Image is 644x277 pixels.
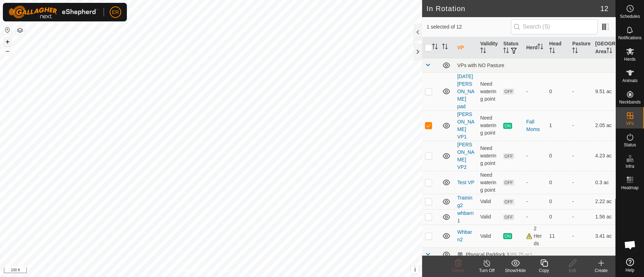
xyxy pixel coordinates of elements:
a: Privacy Policy [183,268,210,274]
div: Edit [558,267,587,274]
td: 0 [546,194,569,209]
th: Validity [477,37,500,59]
td: 0.3 ac [593,171,615,194]
div: - [526,88,543,95]
span: Status [624,143,636,147]
p-sorticon: Activate to sort [442,45,448,50]
div: Fall Moms [526,118,543,133]
td: 4.23 ac [593,141,615,171]
a: Open chat [619,234,641,256]
span: OFF [503,89,514,95]
span: Delete [452,268,465,273]
span: Heatmap [621,186,639,190]
button: i [411,266,419,274]
div: - [526,152,543,160]
div: Physical Paddock 1 [457,252,532,258]
td: - [569,209,592,225]
button: – [3,47,12,55]
span: (89.75 ac) [510,252,532,257]
td: 0 [546,141,569,171]
a: Test VP [457,180,474,185]
a: [PERSON_NAME] VP1 [457,111,474,140]
div: Create [587,267,615,274]
span: Notifications [618,36,641,40]
span: Infra [625,164,634,168]
p-sorticon: Activate to sort [606,49,612,54]
td: 1 [546,110,569,141]
td: 11 [546,225,569,247]
td: Need watering point [477,171,500,194]
span: ER [112,9,119,16]
a: [DATE] [PERSON_NAME] pad [457,74,474,109]
button: + [3,37,12,46]
a: Contact Us [218,268,239,274]
div: - [526,179,543,186]
td: 2.22 ac [593,194,615,209]
span: 1 selected of 12 [426,23,511,31]
p-sorticon: Activate to sort [538,45,543,50]
td: 0 [546,171,569,194]
div: - [526,198,543,205]
td: 0 [546,72,569,110]
td: 1.56 ac [593,209,615,225]
span: ON [503,233,512,239]
td: - [569,72,592,110]
a: [PERSON_NAME] VP2 [457,142,474,170]
p-sorticon: Activate to sort [549,49,555,54]
a: Whbarn2 [457,229,472,242]
h2: In Rotation [426,4,600,13]
p-sorticon: Activate to sort [503,49,509,54]
button: Map Layers [16,26,24,35]
span: Neckbands [619,100,640,104]
button: Reset Map [3,26,12,34]
td: - [569,225,592,247]
div: Turn Off [472,267,501,274]
div: 2 Herds [526,225,543,247]
th: VP [454,37,477,59]
div: Show/Hide [501,267,530,274]
th: Pasture [569,37,592,59]
div: Copy [530,267,558,274]
td: - [569,194,592,209]
div: - [526,213,543,221]
p-sorticon: Activate to sort [572,49,578,54]
td: Valid [477,209,500,225]
span: Schedules [620,14,640,19]
span: i [414,267,416,273]
span: Help [625,268,634,272]
td: 9.51 ac [593,72,615,110]
span: Animals [622,79,638,83]
p-sorticon: Activate to sort [432,45,438,50]
span: VPs [626,121,634,126]
th: [GEOGRAPHIC_DATA] Area [593,37,615,59]
div: VPs with NO Pasture [457,62,613,68]
span: OFF [503,153,514,159]
a: Training2 [457,195,472,208]
td: 2.05 ac [593,110,615,141]
span: OFF [503,214,514,220]
td: - [569,141,592,171]
input: Search (S) [511,19,598,34]
span: Herds [624,57,635,61]
th: Head [546,37,569,59]
th: Herd [523,37,546,59]
span: 12 [600,3,608,14]
td: - [569,110,592,141]
span: OFF [503,180,514,186]
td: - [569,171,592,194]
td: Need watering point [477,72,500,110]
th: Status [500,37,523,59]
td: Valid [477,225,500,247]
span: ON [503,123,512,129]
img: Gallagher Logo [9,6,98,19]
td: 3.41 ac [593,225,615,247]
td: Need watering point [477,141,500,171]
td: 0 [546,209,569,225]
a: Help [616,255,644,275]
td: Valid [477,194,500,209]
td: Need watering point [477,110,500,141]
p-sorticon: Activate to sort [480,49,486,54]
span: OFF [503,199,514,205]
a: whbarn1 [457,210,474,223]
